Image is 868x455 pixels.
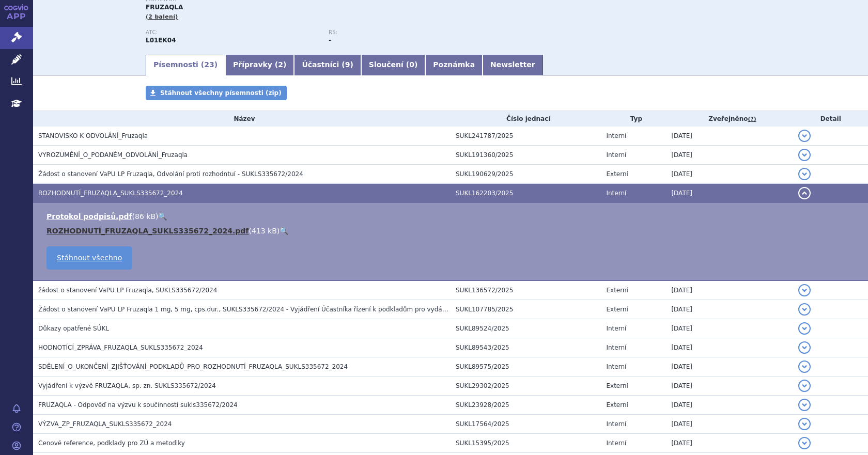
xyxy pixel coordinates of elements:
[451,376,601,396] td: SUKL29302/2025
[38,420,172,428] span: VÝZVA_ZP_FRUZAQLA_SUKLS335672_2024
[451,300,601,319] td: SUKL107785/2025
[606,306,628,313] span: Externí
[666,376,793,396] td: [DATE]
[606,170,628,178] span: Externí
[47,227,249,235] a: ROZHODNUTÍ_FRUZAQLA_SUKLS335672_2024.pdf
[280,227,288,235] a: 🔍
[748,116,756,123] abbr: (?)
[666,396,793,415] td: [DATE]
[606,287,628,294] span: Externí
[606,132,626,139] span: Interní
[252,227,277,235] span: 413 kB
[146,29,318,36] p: ATC:
[160,89,282,97] span: Stáhnout všechny písemnosti (zip)
[47,226,858,236] li: ( )
[606,151,626,159] span: Interní
[606,190,626,197] span: Interní
[329,37,331,44] strong: -
[278,60,283,69] span: 2
[798,437,811,449] button: detail
[345,60,350,69] span: 9
[798,399,811,411] button: detail
[38,382,216,389] span: Vyjádření k výzvě FRUZAQLA, sp. zn. SUKLS335672/2024
[666,111,793,127] th: Zveřejněno
[451,338,601,357] td: SUKL89543/2025
[451,127,601,146] td: SUKL241787/2025
[204,60,214,69] span: 23
[158,212,167,221] a: 🔍
[38,440,185,447] span: Cenové reference, podklady pro ZÚ a metodiky
[33,111,451,127] th: Název
[666,280,793,300] td: [DATE]
[135,212,156,221] span: 86 kB
[38,170,303,178] span: Žádost o stanovení VaPU LP Fruzaqla, Odvolání proti rozhodntuí - SUKLS335672/2024
[798,149,811,161] button: detail
[798,322,811,335] button: detail
[451,357,601,376] td: SUKL89575/2025
[38,401,238,409] span: FRUZAQLA - Odpověď na výzvu k součinnosti sukls335672/2024
[666,415,793,434] td: [DATE]
[47,211,858,222] li: ( )
[666,165,793,184] td: [DATE]
[666,338,793,357] td: [DATE]
[666,127,793,146] td: [DATE]
[38,190,183,197] span: ROZHODNUTÍ_FRUZAQLA_SUKLS335672_2024
[451,434,601,453] td: SUKL15395/2025
[409,60,414,69] span: 0
[146,86,287,100] a: Stáhnout všechny písemnosti (zip)
[451,111,601,127] th: Číslo jednací
[451,396,601,415] td: SUKL23928/2025
[798,303,811,316] button: detail
[798,130,811,142] button: detail
[666,319,793,338] td: [DATE]
[606,344,626,351] span: Interní
[38,306,483,313] span: Žádost o stanovení VaPU LP Fruzaqla 1 mg, 5 mg, cps.dur., SUKLS335672/2024 - Vyjádření Účastníka ...
[666,300,793,319] td: [DATE]
[606,401,628,409] span: Externí
[451,280,601,300] td: SUKL136572/2025
[601,111,666,127] th: Typ
[483,55,543,75] a: Newsletter
[451,165,601,184] td: SUKL190629/2025
[146,55,225,75] a: Písemnosti (23)
[798,168,811,180] button: detail
[47,212,132,221] a: Protokol podpisů.pdf
[606,420,626,428] span: Interní
[606,382,628,389] span: Externí
[606,363,626,370] span: Interní
[798,187,811,199] button: detail
[606,440,626,447] span: Interní
[451,184,601,203] td: SUKL162203/2025
[38,132,148,139] span: STANOVISKO K ODVOLÁNÍ_Fruzaqla
[451,146,601,165] td: SUKL191360/2025
[47,246,132,270] a: Stáhnout všechno
[798,360,811,373] button: detail
[38,363,348,370] span: SDĚLENÍ_O_UKONČENÍ_ZJIŠŤOVÁNÍ_PODKLADŮ_PRO_ROZHODNUTÍ_FRUZAQLA_SUKLS335672_2024
[38,287,217,294] span: žádost o stanovení VaPU LP Fruzaqla, SUKLS335672/2024
[793,111,868,127] th: Detail
[451,415,601,434] td: SUKL17564/2025
[798,284,811,296] button: detail
[361,55,425,75] a: Sloučení (0)
[329,29,501,36] p: RS:
[146,37,176,44] strong: FRUCHINTINIB
[38,325,109,332] span: Důkazy opatřené SÚKL
[666,434,793,453] td: [DATE]
[666,184,793,203] td: [DATE]
[666,146,793,165] td: [DATE]
[146,13,178,20] span: (2 balení)
[425,55,483,75] a: Poznámka
[146,4,183,11] span: FRUZAQLA
[451,319,601,338] td: SUKL89524/2025
[606,325,626,332] span: Interní
[38,151,188,159] span: VYROZUMĚNÍ_O_PODANÉM_ODVOLÁNÍ_Fruzaqla
[798,380,811,392] button: detail
[38,344,203,351] span: HODNOTÍCÍ_ZPRÁVA_FRUZAQLA_SUKLS335672_2024
[294,55,361,75] a: Účastníci (9)
[225,55,294,75] a: Přípravky (2)
[798,341,811,354] button: detail
[798,418,811,430] button: detail
[666,357,793,376] td: [DATE]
